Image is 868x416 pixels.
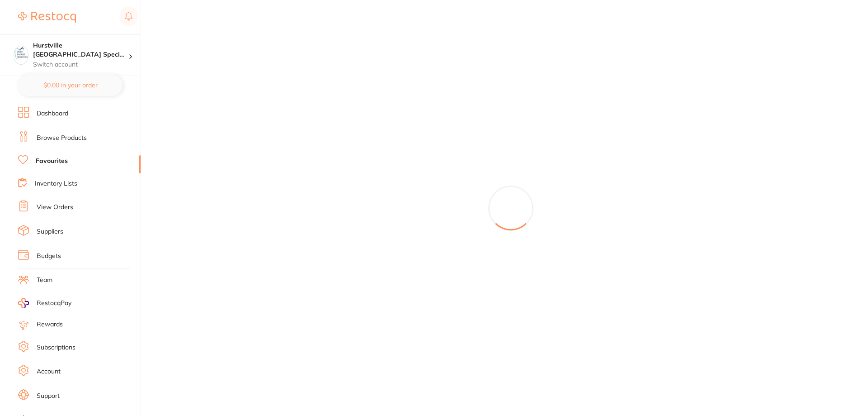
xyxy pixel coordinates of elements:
[37,299,71,308] span: RestocqPay
[18,12,76,23] img: Restocq Logo
[14,46,28,60] img: Hurstville Sydney Specialist Periodontics
[18,74,123,96] button: $0.00 in your order
[18,298,71,308] a: RestocqPay
[37,134,87,143] a: Browse Products
[33,41,128,59] h4: Hurstville Sydney Specialist Periodontics
[18,7,76,28] a: Restocq Logo
[37,203,73,212] a: View Orders
[37,276,52,285] a: Team
[36,157,68,166] a: Favourites
[37,367,61,376] a: Account
[33,60,128,69] p: Switch account
[37,392,60,401] a: Support
[37,227,63,236] a: Suppliers
[35,179,77,188] a: Inventory Lists
[37,320,63,329] a: Rewards
[37,343,75,352] a: Subscriptions
[37,252,61,261] a: Budgets
[37,109,68,118] a: Dashboard
[18,298,29,308] img: RestocqPay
